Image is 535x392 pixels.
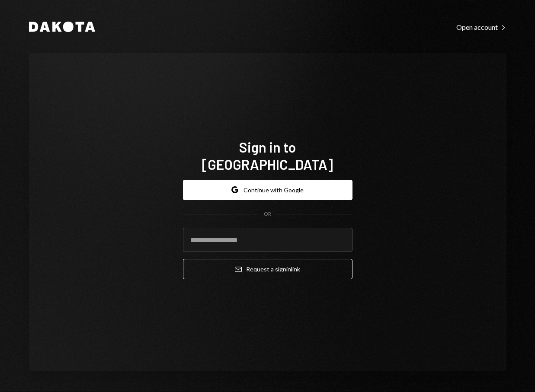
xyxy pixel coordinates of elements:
div: OR [264,210,271,218]
a: Open account [456,22,506,32]
h1: Sign in to [GEOGRAPHIC_DATA] [183,138,352,173]
button: Continue with Google [183,180,352,200]
button: Request a signinlink [183,259,352,279]
div: Open account [456,23,506,32]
